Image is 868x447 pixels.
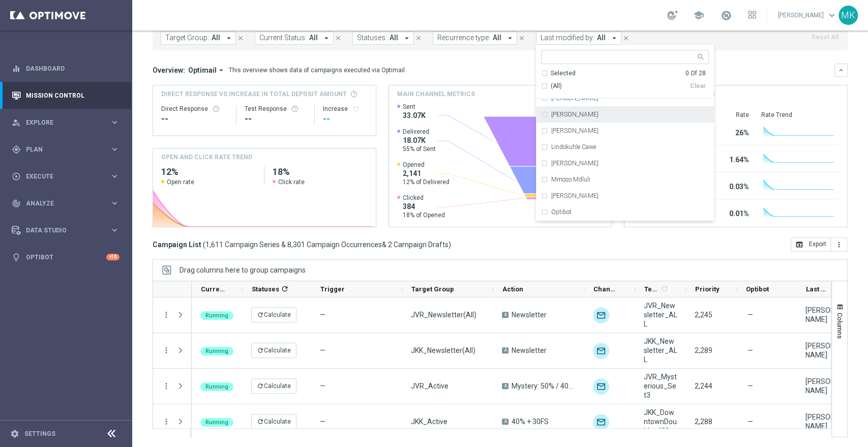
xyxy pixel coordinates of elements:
span: 2,245 [695,311,712,319]
span: A [502,383,508,389]
button: keyboard_arrow_down [834,64,848,77]
span: Statuses [252,285,279,293]
img: Optimail [593,343,609,359]
div: Paul Hough [541,220,709,236]
span: JKK_Newsletter_ALL [644,337,677,364]
div: Judith Ratau [805,341,839,360]
div: Optimail [593,378,609,395]
span: — [320,311,325,319]
button: track_changes Analyze keyboard_arrow_right [11,199,120,207]
span: Calculate column [279,283,289,294]
i: refresh [352,105,360,113]
span: — [747,381,753,391]
i: equalizer [12,64,21,73]
span: All [390,34,398,42]
span: Target Group: [165,34,209,42]
span: JVR_Active [411,381,448,391]
span: Click rate [278,178,305,186]
a: Optibot [26,244,106,271]
i: arrow_drop_down [505,34,515,43]
span: Last modified by: [541,34,594,42]
span: (All) [551,82,562,91]
span: ( [203,240,205,249]
multiple-options-button: Export to CSV [791,240,848,248]
span: Current Status: [259,34,307,42]
i: refresh [661,285,669,293]
div: Press SPACE to select this row. [153,404,192,440]
i: close [415,35,422,42]
div: Lindokuhle Cawe [541,139,709,155]
div: play_circle_outline Execute keyboard_arrow_right [11,172,120,181]
div: Mission Control [12,82,119,109]
span: Last Modified By [806,285,830,293]
button: open_in_browser Export [791,237,831,252]
span: JVR_Newsletter_ALL [644,301,677,329]
button: close [621,33,631,44]
i: close [237,35,244,42]
colored-tag: Running [200,417,233,427]
i: keyboard_arrow_down [837,67,845,74]
i: settings [10,429,19,438]
span: Running [205,419,228,426]
div: This overview shows data of campaigns executed via Optimail [229,66,405,75]
span: All [597,34,606,42]
button: Target Group: All arrow_drop_down [161,32,236,45]
a: [PERSON_NAME]keyboard_arrow_down [777,8,839,23]
i: close [335,35,342,42]
div: Optibot [541,204,709,220]
span: Mystery: 50% / 40% / 25% / 30% / 35% [512,381,576,391]
span: Explore [26,120,110,126]
span: Priority [695,285,720,293]
button: Mission Control [11,92,120,100]
button: Data Studio keyboard_arrow_right [11,226,120,234]
div: MK [839,6,858,25]
button: more_vert [162,417,171,426]
span: 18.07K [403,136,436,145]
div: equalizer Dashboard [11,65,120,73]
span: JKK_DowntownDouble_40%/30FS_Set2 [644,408,677,435]
button: Statuses: All arrow_drop_down [352,32,414,45]
i: keyboard_arrow_right [110,225,119,235]
div: +10 [106,254,119,260]
label: Mmoso Mdluli [551,176,590,183]
span: Clicked [403,194,445,202]
label: [PERSON_NAME] [551,128,598,134]
span: 2,289 [695,346,712,354]
i: arrow_drop_down [224,34,233,43]
span: — [320,346,325,354]
span: 2 Campaign Drafts [388,240,448,249]
span: 2,244 [695,382,712,390]
div: -- [245,113,307,125]
i: play_circle_outline [12,172,21,181]
img: Optimail [593,414,609,430]
span: 2,141 [403,169,450,178]
span: Statuses: [357,34,387,42]
span: 12% of Delivered [403,178,450,186]
i: lightbulb [12,253,21,262]
span: Trigger [320,285,345,293]
span: All [493,34,501,42]
div: Elaine Pillay [805,377,839,395]
button: more_vert [162,310,171,319]
div: Execute [12,172,110,181]
span: Columns [836,313,844,339]
button: Current Status: All arrow_drop_down [255,32,334,45]
span: Channel [593,285,618,293]
button: close [334,33,343,44]
div: Kenneth Schembri [541,123,709,139]
span: Newsletter [512,346,547,355]
span: Direct Response VS Increase In Total Deposit Amount [161,90,347,99]
span: Opened [403,161,450,169]
i: person_search [12,118,21,127]
button: more_vert [162,346,171,355]
colored-tag: Running [200,346,233,355]
button: close [236,33,245,44]
span: All [212,34,220,42]
span: — [320,382,325,390]
a: Settings [24,431,55,437]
